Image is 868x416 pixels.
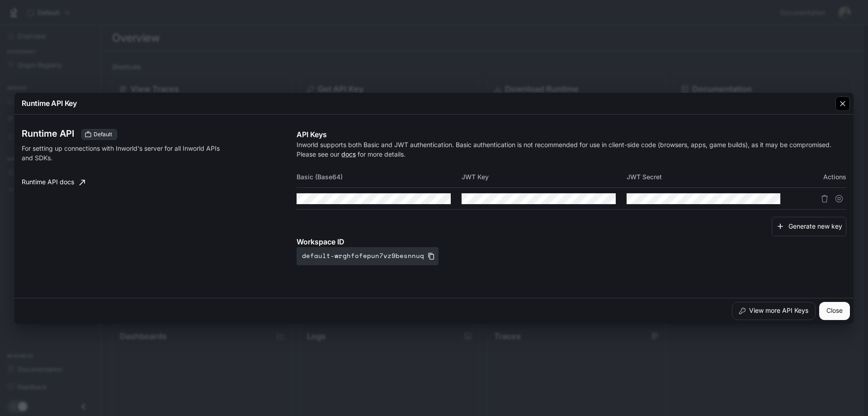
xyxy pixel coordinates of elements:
[22,98,77,109] p: Runtime API Key
[297,140,846,159] p: Inworld supports both Basic and JWT authentication. Basic authentication is not recommended for u...
[791,166,846,188] th: Actions
[18,173,89,191] a: Runtime API docs
[81,129,117,140] div: These keys will apply to your current workspace only
[832,191,846,206] button: Suspend API key
[772,217,846,236] button: Generate new key
[22,129,74,138] h3: Runtime API
[297,236,846,247] p: Workspace ID
[627,166,792,188] th: JWT Secret
[297,247,439,265] button: default-wrghfofepun7vz9besnnuq
[732,302,816,320] button: View more API Keys
[341,150,356,158] a: docs
[817,191,832,206] button: Delete API key
[297,129,846,140] p: API Keys
[90,130,116,139] span: Default
[462,166,627,188] th: JWT Key
[819,302,850,320] button: Close
[22,143,222,163] p: For setting up connections with Inworld's server for all Inworld APIs and SDKs.
[297,166,462,188] th: Basic (Base64)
